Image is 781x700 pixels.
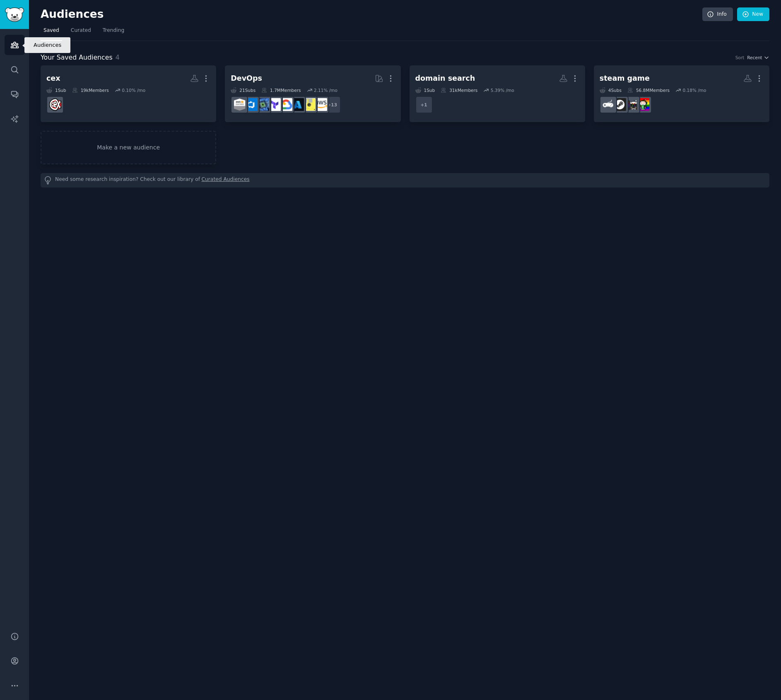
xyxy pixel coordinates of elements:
div: domain search [415,73,475,84]
div: 0.10 % /mo [122,87,145,93]
div: 21 Sub s [231,87,256,93]
a: Make a new audience [41,131,216,164]
div: Need some research inspiration? Check out our library of [41,173,769,188]
img: gaming [636,98,649,111]
div: cex [46,73,60,84]
a: Saved [41,24,62,41]
img: Terraform [268,98,281,111]
div: 19k Members [72,87,109,93]
div: 0.18 % /mo [683,87,706,93]
a: steam game4Subs56.8MMembers0.18% /mogamingpcgamingSteamGameDeals [594,65,769,122]
img: CeX [49,98,62,111]
div: + 13 [323,96,341,113]
span: Trending [103,27,124,34]
img: AWS_Certified_Experts [233,98,246,111]
a: cex1Sub19kMembers0.10% /moCeX [41,65,216,122]
a: DevOps21Subs1.7MMembers2.11% /mo+13awsExperiencedDevsAZUREgooglecloudTerraformcomputingazuredevop... [225,65,400,122]
a: Curated Audiences [202,176,250,185]
a: Trending [100,24,127,41]
img: aws [314,98,327,111]
img: GameDeals [602,98,615,111]
span: Your Saved Audiences [41,53,113,63]
span: Recent [747,55,762,60]
img: azuredevops [245,98,258,111]
img: pcgaming [625,98,638,111]
span: Saved [43,27,59,34]
img: Steam [613,98,626,111]
div: DevOps [231,73,262,84]
div: 5.39 % /mo [491,87,514,93]
div: 1.7M Members [261,87,301,93]
img: GummySearch logo [5,7,24,22]
div: 2.11 % /mo [314,87,337,93]
button: Recent [747,55,769,60]
div: Sort [735,55,745,60]
img: ExperiencedDevs [303,98,316,111]
img: AZURE [291,98,304,111]
div: 1 Sub [415,87,435,93]
a: Curated [68,24,94,41]
h2: Audiences [41,8,702,21]
img: googlecloud [280,98,292,111]
div: + 1 [415,96,433,113]
a: domain search1Sub31kMembers5.39% /mo+1 [410,65,585,122]
span: 4 [116,53,120,61]
img: computing [256,98,269,111]
div: 1 Sub [46,87,66,93]
span: Curated [71,27,91,34]
a: Info [702,7,733,22]
div: 31k Members [441,87,477,93]
div: 4 Sub s [600,87,622,93]
a: New [737,7,769,22]
div: 56.8M Members [627,87,670,93]
div: steam game [600,73,650,84]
